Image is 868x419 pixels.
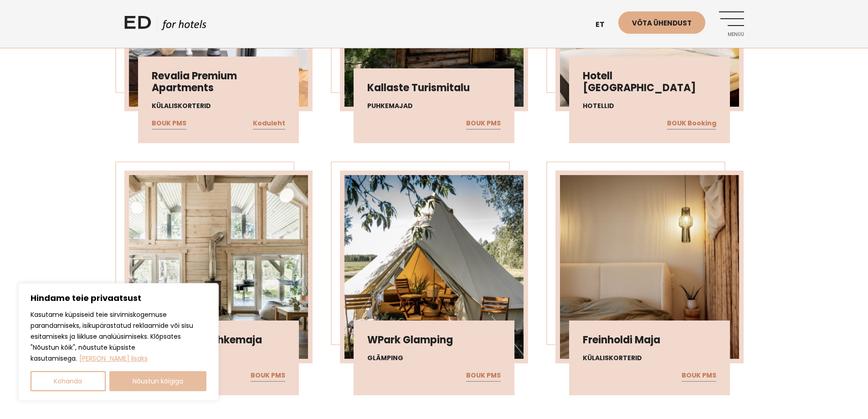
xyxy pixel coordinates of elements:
[583,101,716,111] h4: Hotellid
[31,309,206,364] p: Kasutame küpsiseid teie sirvimiskogemuse parandamiseks, isikupärastatud reklaamide või sisu esita...
[251,370,285,382] a: BOUK PMS
[719,11,744,36] a: Menüü
[667,118,716,129] a: BOUK Booking
[152,118,186,129] a: BOUK PMS
[152,70,285,94] h3: Revalia Premium Apartments
[152,101,285,111] h4: Külaliskorterid
[367,353,501,363] h4: Glämping
[466,370,501,382] a: BOUK PMS
[253,118,285,129] a: Koduleht
[583,353,716,363] h4: Külaliskorterid
[719,32,744,37] span: Menüü
[367,101,501,111] h4: Puhkemajad
[583,70,716,94] h3: Hotell [GEOGRAPHIC_DATA]
[466,118,501,129] a: BOUK PMS
[31,293,206,304] p: Hindame teie privaatsust
[344,175,524,359] img: Screenshot-2025-06-17-at-13.15.20-450x450.png
[682,370,716,382] a: BOUK PMS
[124,14,206,36] a: ED HOTELS
[31,371,106,391] button: Kohanda
[79,353,148,363] a: Loe lisaks
[367,82,501,94] h3: Kallaste Turismitalu
[583,334,716,346] h3: Freinholdi Maja
[591,14,618,36] a: et
[129,175,308,359] img: Screenshot-2025-06-17-at-13.18.15-450x450.png
[109,371,207,391] button: Nõustun kõigiga
[560,175,739,359] img: Screenshot-2025-06-17-at-13.03.44-450x450.png
[367,334,501,346] h3: WPark Glamping
[618,11,705,34] a: Võta ühendust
